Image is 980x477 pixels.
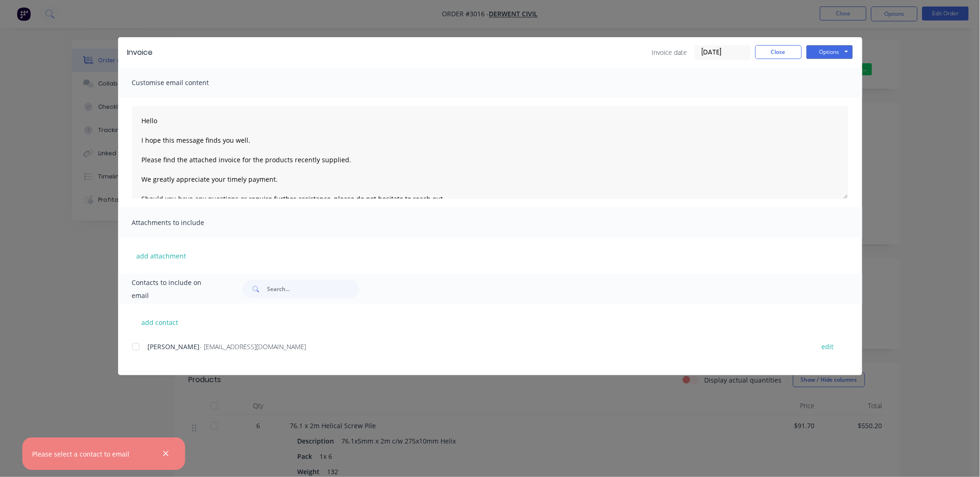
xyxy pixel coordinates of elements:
span: - [EMAIL_ADDRESS][DOMAIN_NAME] [200,342,307,351]
button: Close [755,45,802,59]
button: add attachment [132,249,191,263]
div: Please select a contact to email [32,449,129,459]
button: add contact [132,315,188,329]
div: Invoice [127,47,153,58]
span: Attachments to include [132,216,234,229]
span: Invoice date [652,47,687,57]
input: Search... [267,280,359,298]
span: Customise email content [132,76,234,89]
span: [PERSON_NAME] [148,342,200,351]
button: Options [807,45,853,59]
textarea: Hello I hope this message finds you well. Please find the attached invoice for the products recen... [132,106,848,199]
span: Contacts to include on email [132,276,220,302]
button: edit [816,340,840,353]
